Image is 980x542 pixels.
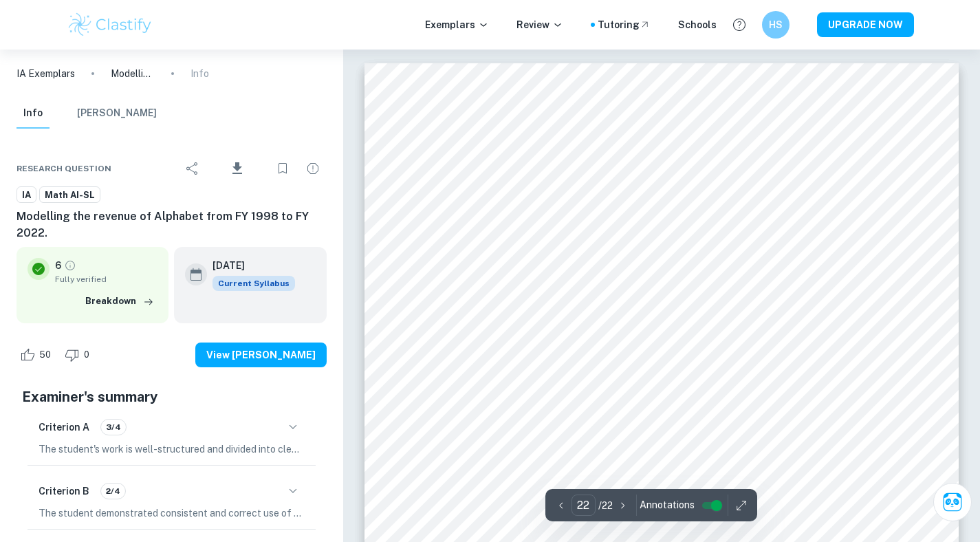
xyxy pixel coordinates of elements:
[598,498,613,513] p: / 22
[39,506,305,521] p: The student demonstrated consistent and correct use of mathematical notation and terminology, but...
[728,13,751,36] button: Help and Feedback
[767,17,783,32] h6: HS
[76,348,97,362] span: 0
[17,162,111,175] span: Research question
[61,344,97,366] div: Dislike
[817,12,914,37] button: UPGRADE NOW
[762,11,790,39] button: HS
[640,498,695,512] span: Annotations
[32,348,58,362] span: 50
[22,387,321,407] h5: Examiner's summary
[209,151,266,186] div: Download
[17,66,75,81] a: IA Exemplars
[195,343,327,367] button: View [PERSON_NAME]
[77,98,157,129] button: [PERSON_NAME]
[64,259,76,272] a: Grade fully verified
[17,188,36,202] span: IA
[17,186,36,204] a: IA
[213,276,295,291] span: Current Syllabus
[101,421,126,433] span: 3/4
[55,273,157,285] span: Fully verified
[213,258,284,273] h6: [DATE]
[39,442,305,457] p: The student's work is well-structured and divided into clear sections, with the body further subd...
[17,208,327,241] h6: Modelling the revenue of Alphabet from FY 1998 to FY 2022.
[40,188,100,202] span: Math AI-SL
[101,485,125,497] span: 2/4
[17,98,50,129] button: Info
[179,155,206,182] div: Share
[190,66,209,81] p: Info
[598,17,651,32] a: Tutoring
[933,483,972,521] button: Ask Clai
[39,484,89,499] h6: Criterion B
[39,186,100,204] a: Math AI-SL
[111,66,155,81] p: Modelling the revenue of Alphabet from FY 1998 to FY 2022.
[82,291,157,312] button: Breakdown
[678,17,717,32] a: Schools
[425,17,489,32] p: Exemplars
[17,344,58,366] div: Like
[67,11,154,39] img: Clastify logo
[516,17,563,32] p: Review
[269,155,296,182] div: Bookmark
[299,155,327,182] div: Report issue
[55,258,61,273] p: 6
[213,276,295,291] div: This exemplar is based on the current syllabus. Feel free to refer to it for inspiration/ideas wh...
[39,420,89,435] h6: Criterion A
